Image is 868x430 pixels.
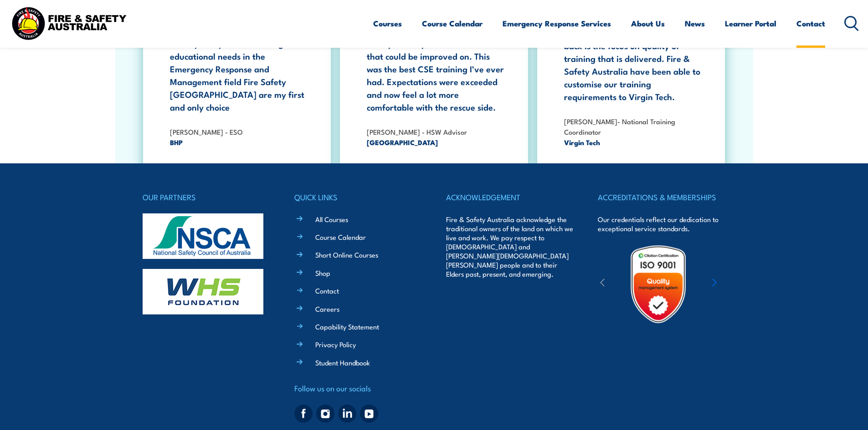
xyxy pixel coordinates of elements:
strong: [PERSON_NAME] - HSW Advisor [367,126,467,137]
h4: OUR PARTNERS [143,191,270,203]
p: For any of my future training and educational needs in the Emergency Response and Management fiel... [170,37,308,113]
p: Fire & Safety Australia acknowledge the traditional owners of the land on which we live and work.... [446,215,574,278]
h4: ACCREDITATIONS & MEMBERSHIPS [598,191,725,203]
strong: [PERSON_NAME]- National Training Coordinator [564,116,675,137]
a: Course Calendar [422,11,483,35]
a: Privacy Policy [315,339,356,349]
span: Virgin Tech [564,137,703,147]
a: All Courses [315,214,348,224]
a: Course Calendar [315,232,366,242]
img: whs-logo-footer [143,269,263,314]
a: About Us [631,11,665,35]
a: News [685,11,705,35]
img: ewpa-logo [699,268,778,300]
h4: Follow us on our socials [294,382,422,395]
a: Courses [373,11,402,35]
a: Learner Portal [725,11,776,35]
p: Our credentials reflect our dedication to exceptional service standards. [598,215,725,233]
p: The reason that we keep coming back is the focus on quality of training that is delivered. Fire &... [564,26,703,103]
a: Careers [315,304,339,314]
a: Capability Statement [315,322,379,331]
a: Student Handbook [315,358,370,367]
h4: QUICK LINKS [294,191,422,203]
span: BHP [170,137,308,147]
img: Untitled design (19) [618,244,698,324]
span: [GEOGRAPHIC_DATA] [367,137,505,147]
a: Contact [315,286,339,295]
a: Emergency Response Services [503,11,611,35]
a: Contact [796,11,825,35]
img: nsca-logo-footer [143,213,263,259]
h4: ACKNOWLEDGEMENT [446,191,574,203]
strong: [PERSON_NAME] - ESO [170,126,243,137]
a: Short Online Courses [315,250,378,259]
a: Shop [315,268,330,278]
